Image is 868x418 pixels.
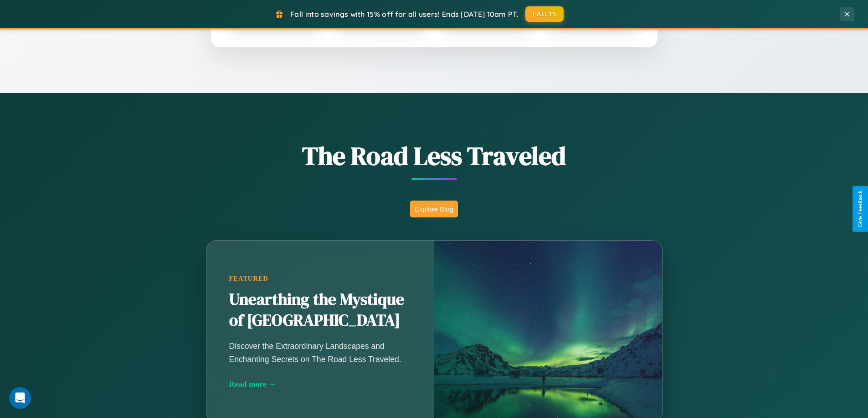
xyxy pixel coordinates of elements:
iframe: Intercom live chat [9,387,31,409]
p: Discover the Extraordinary Landscapes and Enchanting Secrets on The Road Less Traveled. [229,340,411,365]
button: FALL15 [525,6,564,22]
div: Give Feedback [857,191,863,227]
button: Explore Blog [410,201,458,217]
div: Featured [229,275,411,282]
h1: The Road Less Traveled [161,138,708,173]
span: Fall into savings with 15% off for all users! Ends [DATE] 10am PT. [290,10,519,19]
h2: Unearthing the Mystique of [GEOGRAPHIC_DATA] [229,289,411,331]
div: Read more → [229,379,411,389]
